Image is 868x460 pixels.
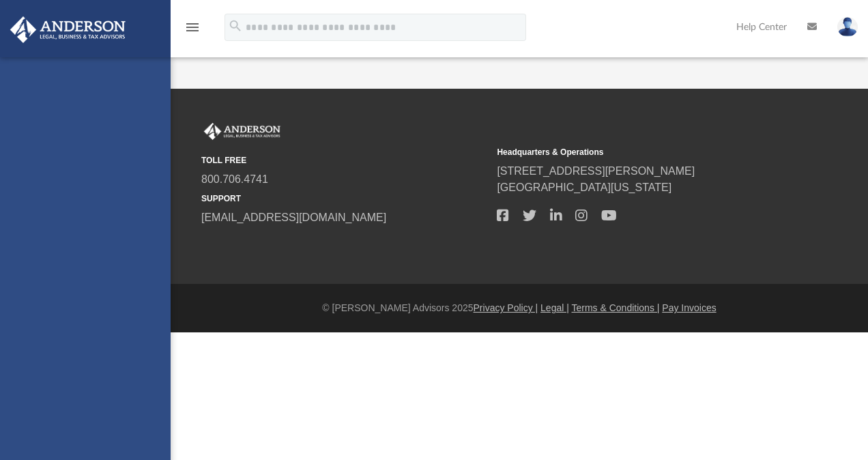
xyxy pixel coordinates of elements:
[201,212,386,223] a: [EMAIL_ADDRESS][DOMAIN_NAME]
[497,182,671,193] a: [GEOGRAPHIC_DATA][US_STATE]
[201,192,487,205] small: SUPPORT
[201,173,268,185] a: 800.706.4741
[201,123,283,141] img: Anderson Advisors Platinum Portal
[474,302,538,313] a: Privacy Policy |
[837,17,858,37] img: User Pic
[540,302,569,313] a: Legal |
[184,19,201,35] i: menu
[497,165,695,177] a: [STREET_ADDRESS][PERSON_NAME]
[201,154,487,167] small: TOLL FREE
[6,16,130,43] img: Anderson Advisors Platinum Portal
[572,302,660,313] a: Terms & Conditions |
[662,302,716,313] a: Pay Invoices
[497,146,783,158] small: Headquarters & Operations
[228,18,243,33] i: search
[171,301,868,315] div: © [PERSON_NAME] Advisors 2025
[184,26,201,35] a: menu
